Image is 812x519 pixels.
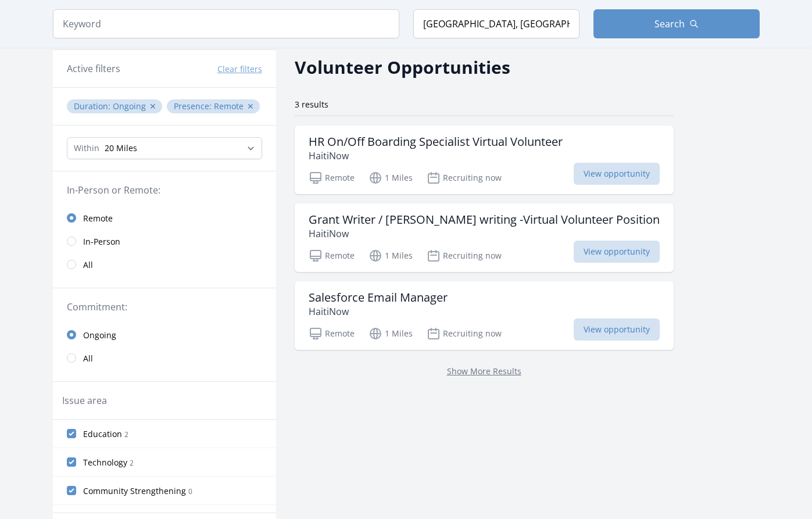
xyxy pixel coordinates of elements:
button: ✕ [247,101,254,112]
select: Search Radius [67,137,262,159]
button: Clear filters [217,63,262,75]
p: 1 Miles [369,171,413,185]
input: Education 2 [67,429,76,438]
p: 1 Miles [369,327,413,341]
input: Technology 2 [67,457,76,467]
a: Show More Results [447,366,521,377]
p: HaitiNow [309,227,660,241]
span: Education [83,428,122,440]
p: Recruiting now [427,249,502,263]
button: ✕ [149,101,156,112]
span: View opportunity [574,163,660,185]
p: Remote [309,249,355,263]
legend: Issue area [62,393,107,407]
span: Remote [214,101,244,112]
span: 2 [130,458,134,468]
span: 2 [124,429,128,439]
span: In-Person [83,236,120,248]
p: Remote [309,327,355,341]
span: 3 results [295,99,328,110]
h3: Grant Writer / [PERSON_NAME] writing -Virtual Volunteer Position [309,213,660,227]
input: Community Strengthening 0 [67,486,76,495]
h3: Active filters [67,62,120,76]
span: Technology [83,457,127,468]
input: Location [413,9,580,38]
span: 0 [188,486,192,496]
legend: In-Person or Remote: [67,183,262,197]
p: Remote [309,171,355,185]
p: 1 Miles [369,249,413,263]
a: All [53,346,276,370]
a: Ongoing [53,323,276,346]
span: Ongoing [113,101,146,112]
span: Presence : [174,101,214,112]
p: Recruiting now [427,171,502,185]
span: Search [654,17,685,31]
a: Grant Writer / [PERSON_NAME] writing -Virtual Volunteer Position HaitiNow Remote 1 Miles Recruiti... [295,203,674,272]
a: Salesforce Email Manager HaitiNow Remote 1 Miles Recruiting now View opportunity [295,281,674,350]
p: Recruiting now [427,327,502,341]
h2: Volunteer Opportunities [295,54,510,80]
span: All [83,353,93,364]
p: HaitiNow [309,305,448,318]
span: Ongoing [83,330,116,341]
p: HaitiNow [309,149,563,163]
span: Duration : [74,101,113,112]
legend: Commitment: [67,300,262,314]
span: Community Strengthening [83,485,186,497]
input: Keyword [53,9,399,38]
a: All [53,253,276,276]
a: HR On/Off Boarding Specialist Virtual Volunteer HaitiNow Remote 1 Miles Recruiting now View oppor... [295,126,674,194]
a: In-Person [53,230,276,253]
h3: Salesforce Email Manager [309,291,448,305]
span: All [83,259,93,271]
span: Remote [83,213,113,224]
button: Search [593,9,760,38]
span: View opportunity [574,318,660,341]
span: View opportunity [574,241,660,263]
a: Remote [53,206,276,230]
h3: HR On/Off Boarding Specialist Virtual Volunteer [309,135,563,149]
